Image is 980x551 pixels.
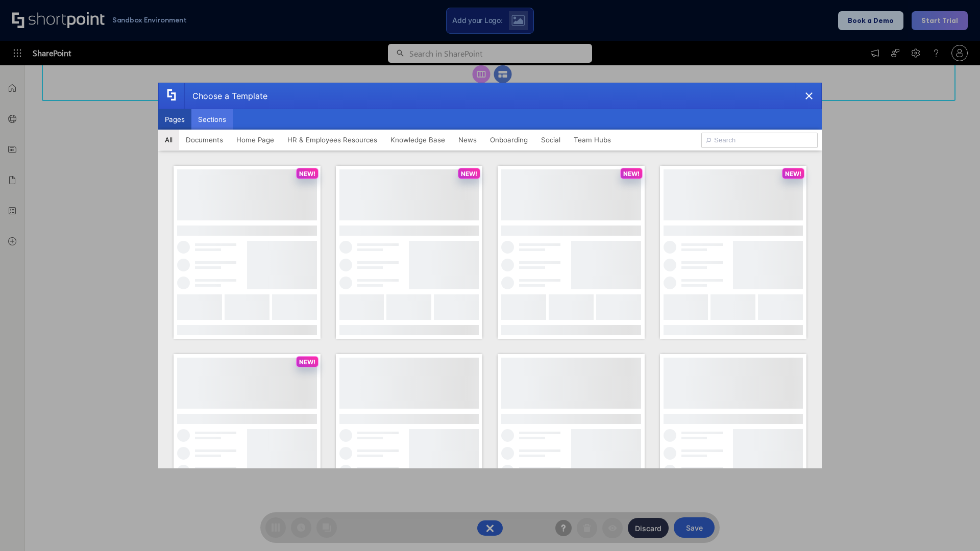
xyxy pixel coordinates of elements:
button: Team Hubs [567,130,618,150]
button: Home Page [230,130,281,150]
div: template selector [158,83,822,468]
button: Pages [158,109,191,130]
button: Sections [191,109,233,130]
button: All [158,130,179,150]
p: NEW! [623,170,640,178]
p: NEW! [299,170,315,178]
iframe: Chat Widget [929,502,980,551]
button: Social [534,130,567,150]
button: HR & Employees Resources [281,130,384,150]
p: NEW! [461,170,477,178]
button: News [452,130,483,150]
button: Knowledge Base [384,130,452,150]
button: Onboarding [483,130,534,150]
p: NEW! [785,170,801,178]
button: Documents [179,130,230,150]
input: Search [701,133,818,148]
div: Choose a Template [184,83,267,109]
p: NEW! [299,358,315,366]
